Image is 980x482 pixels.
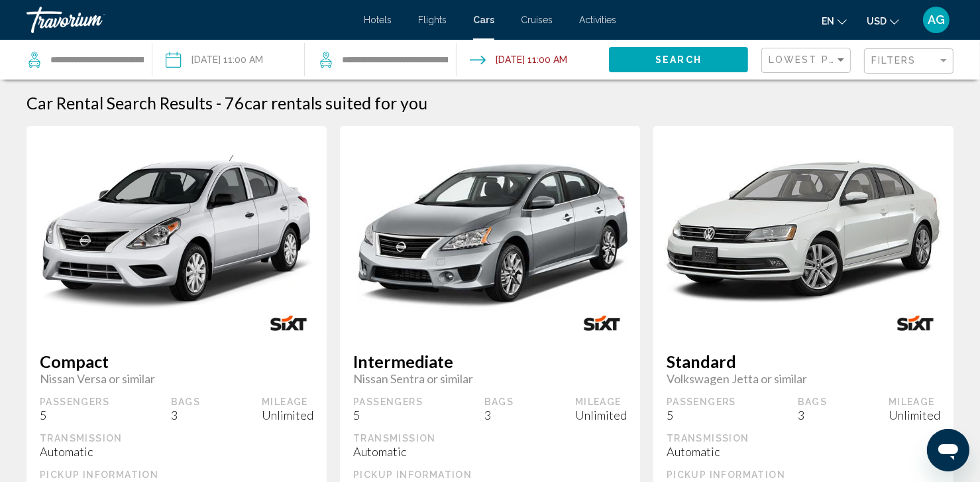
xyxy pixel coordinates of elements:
[769,54,854,65] span: Lowest Price
[798,396,828,408] div: Bags
[667,371,940,386] span: Volkswagen Jetta or similar
[579,15,616,25] a: Activities
[575,396,627,408] div: Mileage
[353,351,627,371] span: Intermediate
[40,432,313,444] div: Transmission
[484,408,514,422] div: 3
[667,444,940,459] div: Automatic
[653,154,953,309] img: primary.png
[919,6,953,34] button: User Menu
[353,469,627,481] div: Pickup Information
[353,396,423,408] div: Passengers
[245,93,427,113] span: car rentals suited for you
[928,13,945,27] span: AG
[769,55,847,66] mat-select: Sort by
[40,371,313,386] span: Nissan Versa or similar
[667,351,940,371] span: Standard
[864,48,953,75] button: Filter
[40,444,313,459] div: Automatic
[889,396,940,408] div: Mileage
[564,308,640,338] img: SIXT
[353,432,627,444] div: Transmission
[27,7,351,33] a: Travorium
[798,408,828,422] div: 3
[877,308,953,338] img: SIXT
[171,396,201,408] div: Bags
[867,11,899,30] button: Change currency
[667,432,940,444] div: Transmission
[364,15,392,25] a: Hotels
[27,93,213,113] h1: Car Rental Search Results
[171,408,201,422] div: 3
[484,396,514,408] div: Bags
[262,396,313,408] div: Mileage
[262,408,313,422] div: Unlimited
[353,371,627,386] span: Nissan Sentra or similar
[867,16,887,27] span: USD
[871,55,916,66] span: Filters
[40,469,313,481] div: Pickup Information
[166,40,263,80] button: Pickup date: Aug 18, 2025 11:00 AM
[225,93,427,113] h2: 76
[250,308,327,338] img: SIXT
[667,396,736,408] div: Passengers
[27,147,327,318] img: primary.png
[521,15,553,25] a: Cruises
[340,123,640,342] img: primary.png
[667,408,736,422] div: 5
[655,55,702,66] span: Search
[822,16,834,27] span: en
[40,408,109,422] div: 5
[667,469,940,481] div: Pickup Information
[40,351,313,371] span: Compact
[216,93,221,113] span: -
[575,408,627,422] div: Unlimited
[418,15,447,25] a: Flights
[470,40,567,80] button: Drop-off date: Aug 21, 2025 11:00 AM
[609,47,748,72] button: Search
[889,408,940,422] div: Unlimited
[353,408,423,422] div: 5
[40,396,109,408] div: Passengers
[822,11,847,30] button: Change language
[927,429,969,471] iframe: Button to launch messaging window
[353,444,627,459] div: Automatic
[473,15,494,25] a: Cars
